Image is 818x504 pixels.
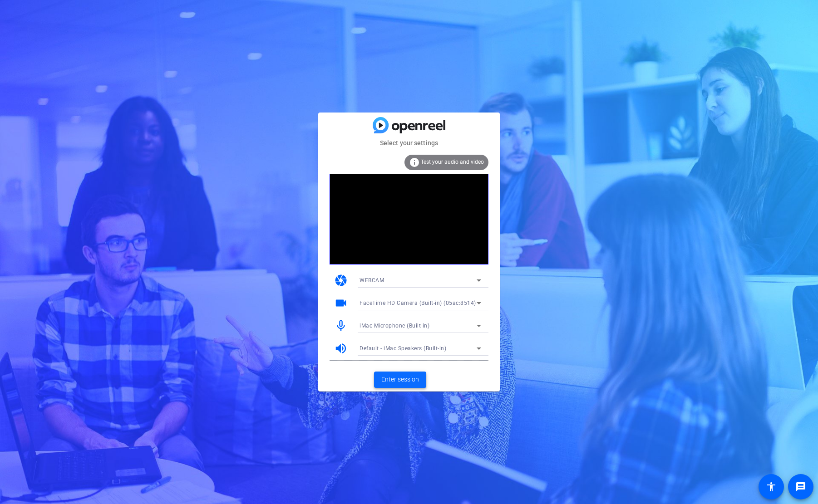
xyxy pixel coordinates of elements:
span: iMac Microphone (Built-in) [360,323,429,329]
mat-icon: mic_none [334,319,348,333]
span: FaceTime HD Camera (Built-in) (05ac:8514) [360,300,476,306]
span: WEBCAM [360,277,384,284]
button: Enter session [374,372,426,388]
mat-icon: info [409,157,420,168]
mat-icon: videocam [334,296,348,310]
span: Default - iMac Speakers (Built-in) [360,345,446,352]
mat-icon: accessibility [766,481,777,492]
img: blue-gradient.svg [373,117,445,133]
mat-icon: camera [334,274,348,287]
mat-card-subtitle: Select your settings [318,138,500,148]
mat-icon: message [795,481,806,492]
span: Test your audio and video [421,159,484,165]
mat-icon: volume_up [334,342,348,355]
span: Enter session [381,375,419,384]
